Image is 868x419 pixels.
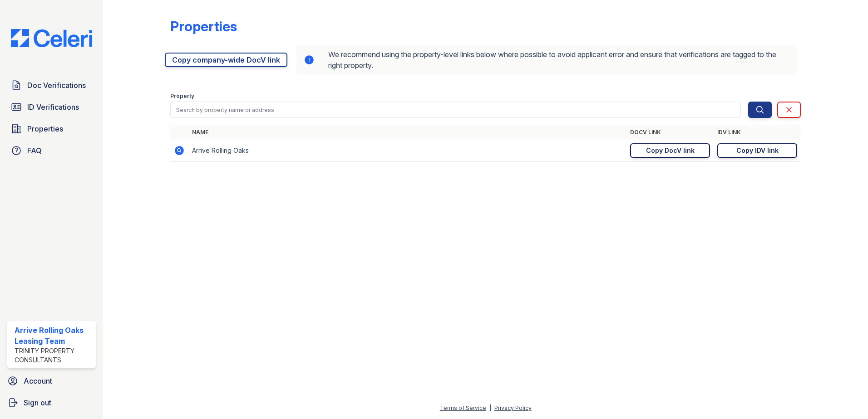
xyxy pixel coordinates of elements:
[296,45,797,74] div: We recommend using the property-level links below where possible to avoid applicant error and ens...
[4,394,99,412] a: Sign out
[630,143,710,158] a: Copy DocV link
[4,372,99,390] a: Account
[646,146,695,155] div: Copy DocV link
[489,404,491,411] div: |
[27,102,79,112] span: ID Verifications
[15,346,92,365] div: Trinity Property Consultants
[440,404,486,411] a: Terms of Service
[15,325,92,346] div: Arrive Rolling Oaks Leasing Team
[170,18,237,34] div: Properties
[27,145,42,156] span: FAQ
[4,29,99,47] img: CE_Logo_Blue-a8612792a0a2168367f1c8372b55b34899dd931a85d93a1a3d3e32e68fde9ad4.png
[7,76,96,94] a: Doc Verifications
[494,404,532,411] a: Privacy Policy
[24,397,51,408] span: Sign out
[188,140,626,162] td: Arrive Rolling Oaks
[7,98,96,116] a: ID Verifications
[27,80,86,91] span: Doc Verifications
[7,120,96,138] a: Properties
[717,143,797,158] a: Copy IDV link
[165,53,287,67] a: Copy company-wide DocV link
[27,123,63,134] span: Properties
[7,141,96,160] a: FAQ
[736,146,779,155] div: Copy IDV link
[714,125,801,140] th: IDV Link
[188,125,626,140] th: Name
[170,102,741,118] input: Search by property name or address
[24,375,52,386] span: Account
[626,125,714,140] th: DocV Link
[170,93,194,100] label: Property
